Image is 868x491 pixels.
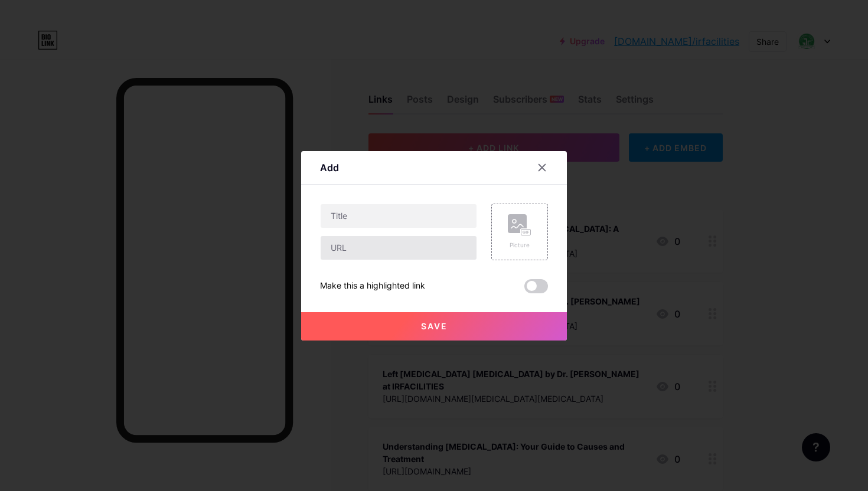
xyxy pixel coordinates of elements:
[321,204,477,228] input: Title
[301,312,567,341] button: Save
[320,161,339,175] div: Add
[508,241,531,250] div: Picture
[320,279,425,293] div: Make this a highlighted link
[321,236,477,260] input: URL
[421,321,448,331] span: Save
